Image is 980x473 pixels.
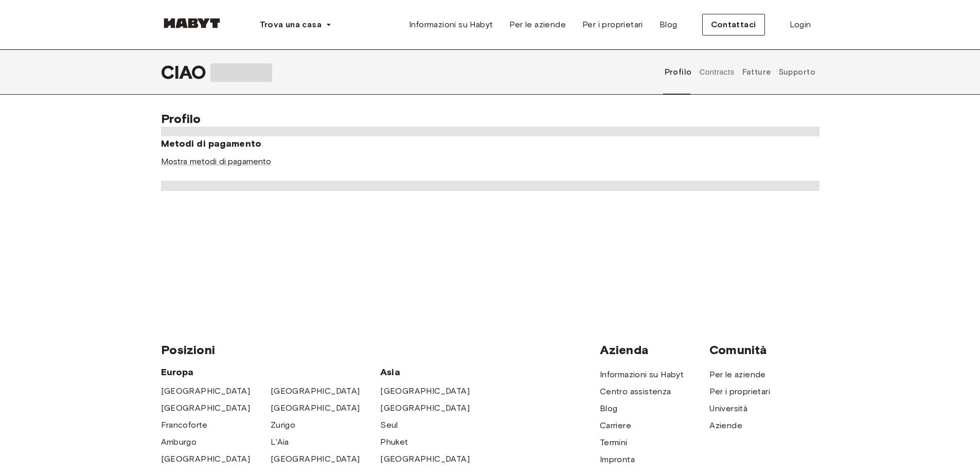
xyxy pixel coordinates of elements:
font: [GEOGRAPHIC_DATA] [380,403,470,413]
font: Supporto [779,67,815,77]
a: Seul [380,419,398,431]
font: Posizioni [161,342,215,357]
a: Per i proprietari [574,14,651,35]
a: Blog [600,402,618,415]
a: Zurigo [271,419,295,431]
font: [GEOGRAPHIC_DATA] [380,386,470,396]
a: Phuket [380,436,408,448]
font: Comunità [709,342,767,357]
font: Profilo [665,67,692,77]
font: [GEOGRAPHIC_DATA] [380,454,470,464]
font: Phuket [380,437,408,447]
a: [GEOGRAPHIC_DATA] [161,453,251,465]
a: Impronta [600,453,635,466]
a: Informazioni su Habyt [600,369,684,381]
font: Zurigo [271,420,295,430]
a: Per i proprietari [709,386,770,398]
font: Metodi di pagamento [161,138,261,149]
font: [GEOGRAPHIC_DATA] [271,386,360,396]
font: Amburgo [161,437,197,447]
font: Per i proprietari [582,20,643,29]
a: L'Aia [271,436,289,448]
font: Per le aziende [509,20,566,29]
font: Asia [380,366,400,378]
font: Francoforte [161,420,208,430]
font: Centro assistenza [600,387,671,396]
font: Seul [380,420,398,430]
font: Europa [161,366,194,378]
a: Blog [651,14,686,35]
div: schede del profilo utente [661,49,819,95]
font: Mostra metodi di pagamento [161,156,272,166]
font: Informazioni su Habyt [409,20,493,29]
font: Informazioni su Habyt [600,370,684,379]
a: Per le aziende [709,369,766,381]
font: Per i proprietari [709,387,770,396]
a: Mostra metodi di pagamento [161,156,272,167]
font: Blog [660,20,678,29]
font: Trova una casa [260,20,322,29]
font: CIAO [161,61,207,83]
font: Azienda [600,342,649,357]
a: [GEOGRAPHIC_DATA] [380,385,470,397]
a: Amburgo [161,436,197,448]
font: L'Aia [271,437,289,447]
a: [GEOGRAPHIC_DATA] [380,402,470,414]
a: Centro assistenza [600,386,671,398]
a: Aziende [709,419,742,432]
a: [GEOGRAPHIC_DATA] [271,453,360,465]
a: [GEOGRAPHIC_DATA] [271,385,360,397]
img: Abitudine [161,18,223,28]
a: Per le aziende [501,14,574,35]
a: [GEOGRAPHIC_DATA] [161,385,251,397]
a: [GEOGRAPHIC_DATA] [380,453,470,465]
a: Università [709,402,747,415]
a: Informazioni su Habyt [401,14,501,35]
a: [GEOGRAPHIC_DATA] [161,402,251,414]
font: [GEOGRAPHIC_DATA] [161,454,251,464]
button: Trova una casa [252,14,341,35]
font: [GEOGRAPHIC_DATA] [161,386,251,396]
a: [GEOGRAPHIC_DATA] [271,402,360,414]
font: Aziende [709,421,742,430]
font: Per le aziende [709,370,766,379]
font: Termini [600,437,628,447]
font: Blog [600,404,618,413]
a: Termini [600,436,628,449]
a: Francoforte [161,419,208,431]
button: Contracts [698,49,736,95]
font: Contattaci [711,20,756,29]
font: Carriere [600,421,631,430]
a: Carriere [600,419,631,432]
font: [GEOGRAPHIC_DATA] [271,403,360,413]
font: Profilo [161,111,201,126]
font: Impronta [600,454,635,464]
a: Login [781,14,819,35]
font: Università [709,404,747,413]
font: Login [790,20,811,29]
font: [GEOGRAPHIC_DATA] [161,403,251,413]
font: [GEOGRAPHIC_DATA] [271,454,360,464]
button: Contattaci [702,14,765,36]
font: Fatture [742,67,771,77]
